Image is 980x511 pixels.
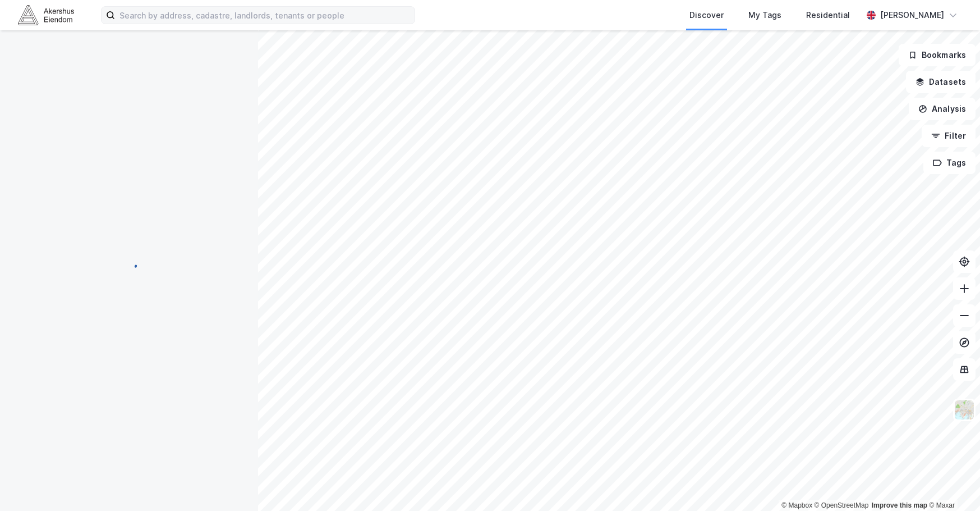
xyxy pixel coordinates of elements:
[806,8,850,22] div: Residential
[18,5,74,25] img: akershus-eiendom-logo.9091f326c980b4bce74ccdd9f866810c.svg
[781,501,812,509] a: Mapbox
[924,457,980,511] iframe: Chat Widget
[909,98,976,120] button: Analysis
[954,399,975,421] img: Z
[115,7,415,24] input: Search by address, cadastre, landlords, tenants or people
[899,44,976,66] button: Bookmarks
[748,8,781,22] div: My Tags
[815,501,869,509] a: OpenStreetMap
[923,152,976,174] button: Tags
[922,125,976,147] button: Filter
[120,255,138,273] img: spinner.a6d8c91a73a9ac5275cf975e30b51cfb.svg
[906,71,976,93] button: Datasets
[872,501,927,509] a: Improve this map
[689,8,724,22] div: Discover
[880,8,944,22] div: [PERSON_NAME]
